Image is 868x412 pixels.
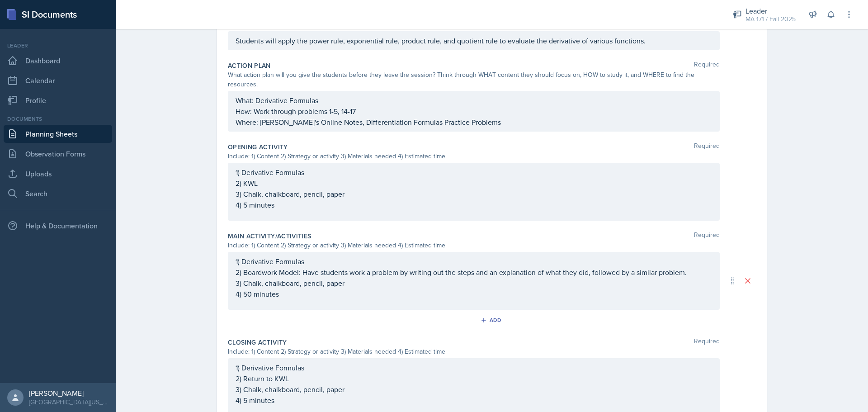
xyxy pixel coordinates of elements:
[236,167,712,178] p: 1) Derivative Formulas
[236,384,712,395] p: 3) Chalk, chalkboard, pencil, paper
[4,52,112,70] a: Dashboard
[4,125,112,143] a: Planning Sheets
[4,185,112,203] a: Search
[236,373,712,384] p: 2) Return to KWL
[4,165,112,183] a: Uploads
[29,398,108,407] div: [GEOGRAPHIC_DATA][US_STATE] in [GEOGRAPHIC_DATA]
[236,289,712,299] p: 4) 50 minutes
[228,338,287,347] label: Closing Activity
[236,256,712,267] p: 1) Derivative Formulas
[236,362,712,373] p: 1) Derivative Formulas
[236,189,712,199] p: 3) Chalk, chalkboard, pencil, paper
[482,317,502,324] div: Add
[236,395,712,406] p: 4) 5 minutes
[745,14,796,24] div: MA 171 / Fall 2025
[236,95,712,106] p: What: Derivative Formulas
[29,388,108,398] div: [PERSON_NAME]
[236,178,712,189] p: 2) KWL
[228,241,720,250] div: Include: 1) Content 2) Strategy or activity 3) Materials needed 4) Estimated time
[228,232,311,241] label: Main Activity/Activities
[4,115,112,123] div: Documents
[694,142,720,152] span: Required
[694,338,720,347] span: Required
[4,145,112,163] a: Observation Forms
[228,142,288,152] label: Opening Activity
[228,61,271,70] label: Action Plan
[236,117,712,128] p: Where: [PERSON_NAME]'s Online Notes, Differentiation Formulas Practice Problems
[4,71,112,90] a: Calendar
[236,106,712,117] p: How: Work through problems 1-5, 14-17
[236,278,712,289] p: 3) Chalk, chalkboard, pencil, paper
[236,35,712,46] p: Students will apply the power rule, exponential rule, product rule, and quotient rule to evaluate...
[228,70,720,89] div: What action plan will you give the students before they leave the session? Think through WHAT con...
[4,42,112,50] div: Leader
[228,152,720,161] div: Include: 1) Content 2) Strategy or activity 3) Materials needed 4) Estimated time
[4,217,112,235] div: Help & Documentation
[745,5,796,16] div: Leader
[477,313,507,327] button: Add
[228,347,720,356] div: Include: 1) Content 2) Strategy or activity 3) Materials needed 4) Estimated time
[236,267,712,278] p: 2) Boardwork Model: Have students work a problem by writing out the steps and an explanation of w...
[4,91,112,109] a: Profile
[694,232,720,241] span: Required
[236,199,712,210] p: 4) 5 minutes
[694,61,720,70] span: Required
